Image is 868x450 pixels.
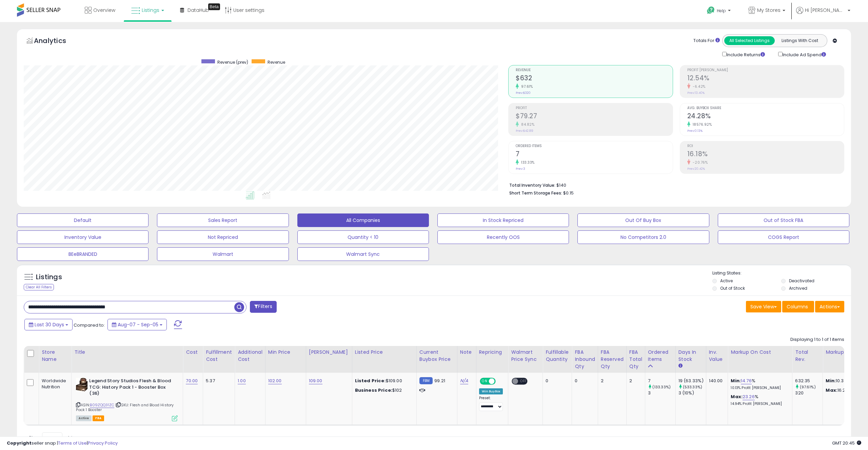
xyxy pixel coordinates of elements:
a: B09ZQQ31ZC [90,402,114,408]
button: Columns [782,301,814,312]
span: 99.21 [434,377,445,384]
div: Repricing [479,349,506,356]
a: N/A [460,377,468,384]
a: Hi [PERSON_NAME] [796,7,850,22]
div: Current Buybox Price [419,349,454,363]
div: Min Price [268,349,303,356]
span: Profit [PERSON_NAME] [687,68,844,72]
a: 102.00 [268,377,282,384]
div: Totals For [693,38,720,44]
button: Aug-07 - Sep-05 [107,319,167,330]
button: All Selected Listings [724,36,775,45]
a: 70.00 [186,377,198,384]
div: ASIN: [76,378,178,421]
b: Total Inventory Value: [509,182,555,188]
div: 140.00 [709,378,723,384]
div: Ordered Items [648,349,673,363]
h2: 24.28% [687,112,844,121]
button: Sales Report [157,213,289,227]
button: Not Repriced [157,230,289,244]
span: ROI [687,144,844,148]
a: 23.26 [743,393,755,400]
span: Ordered Items [516,144,672,148]
div: 3 (10%) [678,390,706,396]
a: 14.76 [741,377,752,384]
span: Listings [142,7,159,14]
div: Walmart Price Sync [511,349,540,363]
h2: $79.27 [516,112,672,121]
strong: Min: [826,377,836,384]
small: (533.33%) [683,384,702,390]
button: COGS Report [718,230,849,244]
div: 19 (63.33%) [678,378,706,384]
div: 7 [648,378,675,384]
label: Deactivated [789,278,814,284]
h5: Listings [36,272,62,282]
div: Title [74,349,180,356]
small: -6.42% [690,84,706,89]
b: Legend Story Studios Flesh & Blood TCG: History Pack 1 - Booster Box (36) [89,378,172,398]
div: Listed Price [355,349,414,356]
button: Save View [746,301,781,312]
span: Overview [93,7,115,14]
span: Help [717,8,726,14]
div: 632.35 [795,378,823,384]
button: Walmart [157,247,289,261]
span: ON [480,379,489,384]
small: FBM [419,377,433,384]
span: Revenue (prev) [217,59,248,65]
div: 2 [601,378,621,384]
div: Include Ad Spend [773,50,837,58]
label: Out of Stock [720,285,745,291]
span: Revenue [268,59,285,65]
a: Privacy Policy [88,440,118,446]
h2: 16.18% [687,150,844,159]
span: DataHub [188,7,209,14]
li: $140 [509,181,839,189]
div: seller snap | | [7,440,118,447]
button: All Companies [297,213,429,227]
span: Revenue [516,68,672,72]
div: Cost [186,349,200,356]
div: $109.00 [355,378,411,384]
a: Terms of Use [58,440,87,446]
div: 3 [648,390,675,396]
div: 0 [575,378,593,384]
div: Inv. value [709,349,725,363]
div: Include Returns [717,50,773,58]
button: Recently OOS [437,230,569,244]
small: 97.61% [519,84,533,89]
a: 109.00 [309,377,322,384]
a: 1.00 [238,377,246,384]
div: Fulfillment Cost [206,349,232,363]
button: Out Of Buy Box [577,213,709,227]
button: Last 30 Days [24,319,73,330]
img: 51soItBXzDL._SL40_.jpg [76,378,87,391]
h2: $632 [516,74,672,83]
div: FBA inbound Qty [575,349,595,370]
p: 10.13% Profit [PERSON_NAME] [731,386,787,390]
span: All listings currently available for purchase on Amazon [76,415,92,421]
span: | SKU: Flesh and Blood History Pack 1 Booster [76,402,174,412]
button: Actions [815,301,844,312]
small: Prev: $320 [516,91,531,95]
small: 18576.92% [690,122,712,127]
div: Clear All Filters [24,284,54,290]
th: The percentage added to the cost of goods (COGS) that forms the calculator for Min & Max prices. [728,346,792,373]
span: Hi [PERSON_NAME] [805,7,846,14]
span: Avg. Buybox Share [687,106,844,110]
b: Listed Price: [355,377,386,384]
button: Quantity < 10 [297,230,429,244]
button: Default [17,213,149,227]
p: 14.94% Profit [PERSON_NAME] [731,402,787,406]
span: Profit [516,106,672,110]
small: Prev: 3 [516,167,525,171]
div: Fulfillable Quantity [546,349,569,363]
small: Prev: 0.13% [687,129,703,133]
h5: Analytics [34,36,79,47]
button: Listings With Cost [774,36,825,45]
small: (97.61%) [800,384,816,390]
button: BEeBRANDED [17,247,149,261]
button: Walmart Sync [297,247,429,261]
div: $102 [355,387,411,393]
